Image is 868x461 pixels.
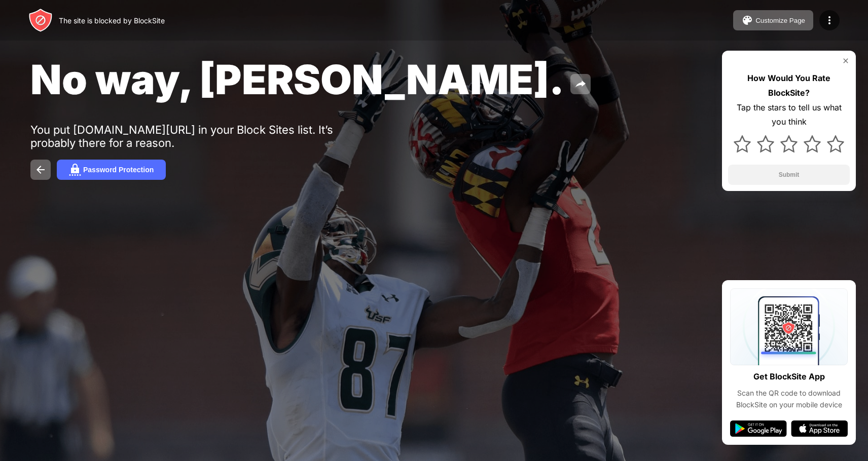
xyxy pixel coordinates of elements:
[83,166,154,174] div: Password Protection
[730,388,848,410] div: Scan the QR code to download BlockSite on your mobile device
[728,100,850,130] div: Tap the stars to tell us what you think
[791,420,848,437] img: app-store.svg
[842,57,850,65] img: rate-us-close.svg
[823,14,836,26] img: menu-icon.svg
[827,135,844,152] img: star.svg
[57,160,166,180] button: Password Protection
[728,165,850,185] button: Submit
[733,10,813,30] button: Customize Page
[734,135,751,152] img: star.svg
[757,135,774,152] img: star.svg
[30,55,564,104] span: No way, [PERSON_NAME].
[574,78,587,90] img: share.svg
[30,123,344,149] div: You put [DOMAIN_NAME][URL] in your Block Sites list. It’s probably there for a reason.
[728,71,850,100] div: How Would You Rate BlockSite?
[730,420,787,437] img: google-play.svg
[34,164,47,176] img: back.svg
[804,135,821,152] img: star.svg
[741,14,753,26] img: pallet.svg
[59,16,165,25] div: The site is blocked by BlockSite
[780,135,798,152] img: star.svg
[730,288,848,365] img: qrcode.svg
[28,8,53,32] img: header-logo.svg
[753,369,825,384] div: Get BlockSite App
[69,164,81,176] img: password.svg
[755,17,805,24] div: Customize Page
